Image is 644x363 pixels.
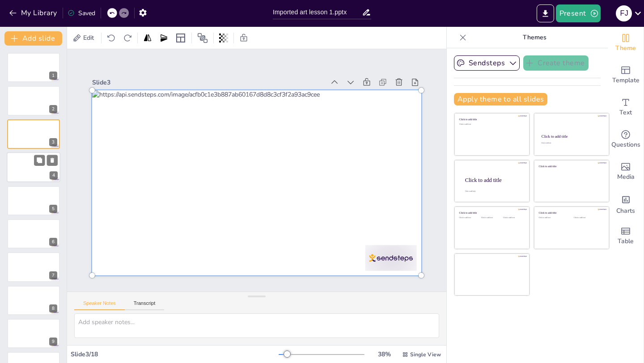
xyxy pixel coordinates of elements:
[503,217,523,219] div: Click to add text
[410,351,441,358] span: Single View
[49,271,57,279] div: 7
[92,78,325,87] div: Slide 3
[459,217,479,219] div: Click to add text
[556,4,601,22] button: Present
[49,304,57,312] div: 8
[574,217,602,219] div: Click to add text
[50,172,58,180] div: 4
[174,31,188,45] div: Layout
[616,5,632,21] div: F J
[616,4,632,22] button: F J
[7,86,60,115] div: 2
[616,206,635,216] span: Charts
[49,205,57,213] div: 5
[47,155,58,166] button: Delete Slide
[7,286,60,315] div: 8
[49,105,57,113] div: 2
[612,76,640,85] span: Template
[465,177,522,183] div: Click to add title
[7,186,60,215] div: 5
[523,55,589,71] button: Create theme
[465,190,521,192] div: Click to add body
[49,138,57,146] div: 3
[539,217,567,219] div: Click to add text
[481,217,501,219] div: Click to add text
[608,27,644,59] div: Change the overall theme
[71,350,279,359] div: Slide 3 / 18
[608,220,644,252] div: Add a table
[618,236,634,246] span: Table
[49,238,57,246] div: 6
[81,34,96,42] span: Edit
[74,300,125,310] button: Speaker Notes
[539,165,603,168] div: Click to add title
[273,6,362,19] input: Insert title
[49,72,57,80] div: 1
[611,140,640,150] span: Questions
[68,9,95,17] div: Saved
[7,152,60,182] div: 4
[542,134,601,139] div: Click to add title
[617,172,635,182] span: Media
[454,93,547,106] button: Apply theme to all slides
[125,300,165,310] button: Transcript
[608,91,644,123] div: Add text boxes
[7,119,60,149] div: 3
[608,59,644,91] div: Add ready made slides
[537,4,554,22] button: Export to PowerPoint
[459,123,523,126] div: Click to add text
[459,118,523,121] div: Click to add title
[7,219,60,249] div: 6
[373,350,395,359] div: 38 %
[4,31,62,46] button: Add slide
[7,252,60,282] div: 7
[608,156,644,188] div: Add images, graphics, shapes or video
[197,33,208,43] span: Position
[7,6,61,20] button: My Library
[541,143,601,144] div: Click to add text
[49,338,57,346] div: 9
[608,188,644,220] div: Add charts and graphs
[7,319,60,348] div: 9
[454,55,520,71] button: Sendsteps
[615,43,636,53] span: Theme
[608,123,644,156] div: Get real-time input from your audience
[34,155,45,166] button: Duplicate Slide
[539,211,603,215] div: Click to add title
[470,27,599,48] p: Themes
[7,53,60,82] div: 1
[619,108,632,118] span: Text
[459,211,523,215] div: Click to add title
